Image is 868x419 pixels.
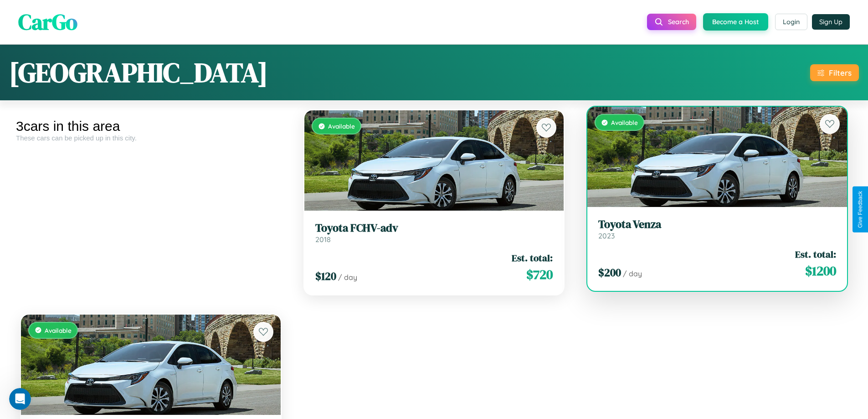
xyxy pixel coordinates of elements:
span: $ 200 [598,265,621,280]
div: 3 cars in this area [16,119,286,134]
a: Toyota Venza2023 [598,218,836,240]
span: $ 720 [526,265,553,284]
div: Give Feedback [857,191,863,228]
span: Available [611,119,638,126]
span: / day [623,269,642,278]
button: Search [647,14,696,30]
span: Est. total: [795,248,836,261]
span: Est. total: [512,251,553,264]
button: Become a Host [703,13,768,31]
span: / day [338,273,357,282]
span: 2018 [315,235,331,244]
span: $ 120 [315,269,336,284]
span: Search [668,18,689,26]
span: 2023 [598,231,615,240]
span: CarGo [18,7,77,37]
span: $ 1200 [805,262,836,280]
h3: Toyota FCHV-adv [315,222,553,235]
span: Available [45,326,72,334]
button: Login [775,14,807,30]
button: Filters [810,64,859,81]
button: Sign Up [812,14,850,30]
span: Available [328,122,355,130]
h3: Toyota Venza [598,218,836,231]
iframe: Intercom live chat [9,388,31,410]
div: These cars can be picked up in this city. [16,134,286,142]
div: Filters [829,68,852,78]
a: Toyota FCHV-adv2018 [315,222,553,244]
h1: [GEOGRAPHIC_DATA] [9,54,268,91]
